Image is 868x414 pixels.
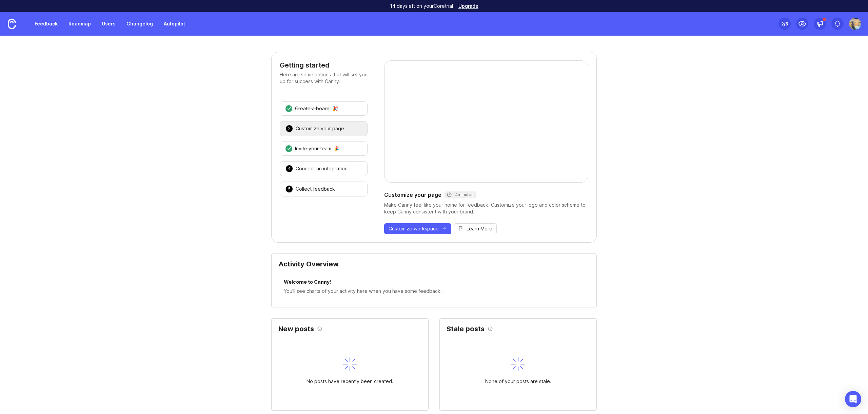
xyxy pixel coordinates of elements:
[511,357,525,371] img: svg+xml;base64,PHN2ZyB3aWR0aD0iNDAiIGhlaWdodD0iNDAiIGZpbGw9Im5vbmUiIHhtbG5zPSJodHRwOi8vd3d3LnczLm...
[285,185,293,193] div: 5
[98,18,120,30] a: Users
[384,202,588,215] div: Make Canny feel like your home for feedback. Customize your logo and color scheme to keep Canny c...
[454,223,497,234] button: Learn More
[284,278,584,287] div: Welcome to Canny!
[8,19,16,29] img: Canny Home
[284,287,584,295] div: You'll see charts of your activity here when you have some feedback.
[849,18,861,30] img: Robin Rezwan
[447,192,474,197] div: 4 minutes
[778,18,791,30] button: 2/5
[295,105,330,112] div: Create a board
[296,165,348,172] div: Connect an integration
[280,71,368,85] p: Here are some actions that will set you up for success with Canny.
[845,391,861,407] div: Open Intercom Messenger
[160,18,189,30] a: Autopilot
[334,146,340,151] div: 🎉
[458,4,478,8] a: Upgrade
[343,357,357,371] img: svg+xml;base64,PHN2ZyB3aWR0aD0iNDAiIGhlaWdodD0iNDAiIGZpbGw9Im5vbmUiIHhtbG5zPSJodHRwOi8vd3d3LnczLm...
[389,225,439,232] span: Customize workspace
[296,186,335,192] div: Collect feedback
[332,106,338,111] div: 🎉
[278,325,314,332] h2: New posts
[122,18,157,30] a: Changelog
[447,325,485,332] h2: Stale posts
[390,3,453,10] p: 14 days left on your Core trial
[467,225,492,232] span: Learn More
[296,125,344,132] div: Customize your page
[485,378,551,385] div: None of your posts are stale.
[64,18,95,30] a: Roadmap
[307,378,393,385] div: No posts have recently been created.
[384,223,451,234] button: Customize workspace
[781,19,788,29] div: 2 /5
[280,60,368,70] h4: Getting started
[278,261,590,273] div: Activity Overview
[285,165,293,172] div: 4
[384,191,588,199] div: Customize your page
[295,145,331,152] div: Invite your team
[285,125,293,132] div: 2
[31,18,62,30] a: Feedback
